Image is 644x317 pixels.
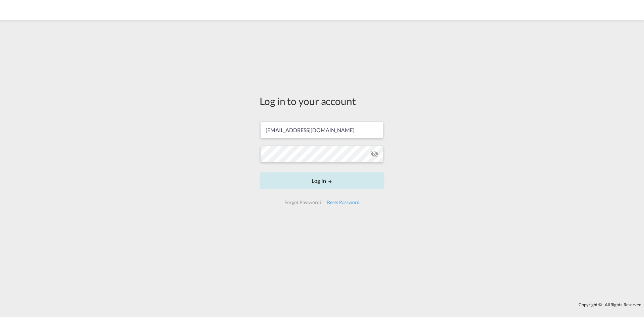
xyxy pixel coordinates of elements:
[260,121,383,138] input: Enter email/phone number
[260,172,384,189] button: LOGIN
[282,196,324,208] div: Forgot Password?
[324,196,362,208] div: Reset Password
[260,94,384,108] div: Log in to your account
[371,150,379,158] md-icon: icon-eye-off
